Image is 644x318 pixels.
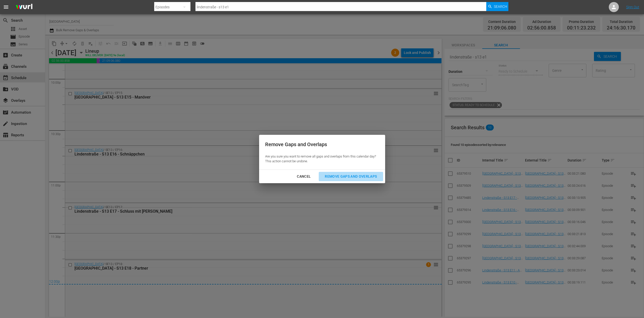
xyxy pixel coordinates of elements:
a: Sign Out [626,5,639,9]
button: Cancel [291,172,317,181]
p: Are you sure you want to remove all gaps and overlaps from this calendar day? [265,154,376,159]
p: This action cannot be undone. [265,159,376,164]
button: Remove Gaps and Overlaps [319,172,383,181]
span: menu [3,4,9,10]
div: Remove Gaps and Overlaps [265,141,376,148]
div: Remove Gaps and Overlaps [321,173,381,180]
div: Cancel [293,173,315,180]
img: ans4CAIJ8jUAAAAAAAAAAAAAAAAAAAAAAAAgQb4GAAAAAAAAAAAAAAAAAAAAAAAAJMjXAAAAAAAAAAAAAAAAAAAAAAAAgAT5G... [12,1,36,13]
span: Search [494,2,507,11]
